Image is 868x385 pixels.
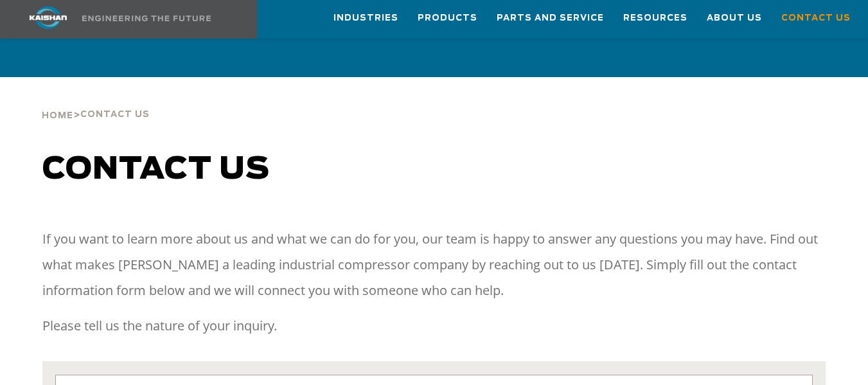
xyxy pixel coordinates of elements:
span: Home [42,112,73,120]
a: Contact Us [781,1,851,35]
a: Home [42,109,73,121]
span: Contact Us [80,111,150,119]
span: Industries [333,11,398,26]
a: Parts and Service [497,1,604,35]
p: If you want to learn more about us and what we can do for you, our team is happy to answer any qu... [42,226,826,303]
span: About Us [707,11,762,26]
a: About Us [707,1,762,35]
a: Resources [623,1,687,35]
span: Products [418,11,477,26]
a: Industries [333,1,398,35]
span: Parts and Service [497,11,604,26]
img: Engineering the future [82,15,211,21]
span: Contact Us [781,11,851,26]
span: Contact us [42,154,270,185]
a: Products [418,1,477,35]
div: > [42,77,150,126]
p: Please tell us the nature of your inquiry. [42,313,826,339]
span: Resources [623,11,687,26]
